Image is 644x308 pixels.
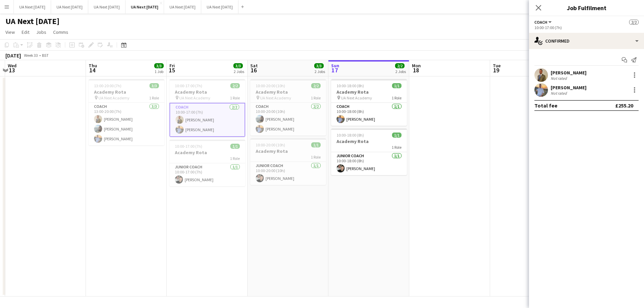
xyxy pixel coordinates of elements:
[14,0,51,14] button: UA Next [DATE]
[250,138,326,185] app-job-card: 10:00-20:00 (10h)1/1Academy Rota1 RoleJunior Coach1/110:00-20:00 (10h)[PERSON_NAME]
[534,25,639,30] div: 10:00-17:00 (7h)
[36,29,46,35] span: Jobs
[5,16,60,26] h1: UA Next [DATE]
[169,163,245,186] app-card-role: Junior Coach1/110:00-17:00 (7h)[PERSON_NAME]
[260,95,291,100] span: UA Next Academy
[3,28,18,37] a: View
[311,142,321,147] span: 1/1
[169,63,175,69] span: Fri
[331,138,407,144] h3: Academy Rota
[493,63,501,69] span: Tue
[392,133,401,138] span: 1/1
[341,95,372,100] span: UA Next Academy
[230,95,240,100] span: 1 Role
[331,79,407,126] app-job-card: 10:00-18:00 (8h)1/1Academy Rota UA Next Academy1 RoleCoach1/110:00-18:00 (8h)[PERSON_NAME]
[234,69,244,74] div: 2 Jobs
[337,83,364,88] span: 10:00-18:00 (8h)
[19,28,32,37] a: Edit
[201,0,238,14] button: UA Next [DATE]
[154,63,164,68] span: 3/3
[331,63,339,69] span: Sun
[250,103,326,136] app-card-role: Coach2/210:00-20:00 (10h)[PERSON_NAME][PERSON_NAME]
[250,162,326,185] app-card-role: Junior Coach1/110:00-20:00 (10h)[PERSON_NAME]
[250,89,326,95] h3: Academy Rota
[315,69,325,74] div: 2 Jobs
[88,0,125,14] button: UA Next [DATE]
[534,20,553,25] button: Coach
[311,95,321,100] span: 1 Role
[33,28,49,37] a: Jobs
[89,89,164,95] h3: Academy Rota
[395,69,406,74] div: 2 Jobs
[53,29,68,35] span: Comms
[337,133,364,138] span: 10:00-18:00 (8h)
[314,63,324,68] span: 3/3
[169,149,245,156] h3: Academy Rota
[534,20,547,25] span: Coach
[392,145,401,150] span: 1 Role
[615,102,633,109] div: £255.20
[50,28,71,37] a: Comms
[330,66,339,74] span: 17
[149,83,159,88] span: 3/3
[250,148,326,154] h3: Academy Rota
[5,29,15,35] span: View
[175,83,202,88] span: 10:00-17:00 (7h)
[98,95,130,100] span: UA Next Academy
[51,0,88,14] button: UA Next [DATE]
[169,140,245,186] app-job-card: 10:00-17:00 (7h)1/1Academy Rota1 RoleJunior Coach1/110:00-17:00 (7h)[PERSON_NAME]
[492,66,501,74] span: 19
[331,152,407,175] app-card-role: Junior Coach1/110:00-18:00 (8h)[PERSON_NAME]
[94,83,121,88] span: 13:00-20:00 (7h)
[256,142,285,147] span: 10:00-20:00 (10h)
[22,29,29,35] span: Edit
[169,103,245,137] app-card-role: Coach2/210:00-17:00 (7h)[PERSON_NAME][PERSON_NAME]
[7,66,17,74] span: 13
[392,83,401,88] span: 1/1
[164,0,201,14] button: UA Next [DATE]
[88,66,97,74] span: 14
[551,70,586,76] div: [PERSON_NAME]
[529,3,644,12] h3: Job Fulfilment
[5,52,21,59] div: [DATE]
[551,85,586,91] div: [PERSON_NAME]
[169,89,245,95] h3: Academy Rota
[250,63,258,69] span: Sat
[175,144,202,149] span: 10:00-17:00 (7h)
[411,66,421,74] span: 18
[629,20,639,25] span: 2/2
[331,128,407,175] app-job-card: 10:00-18:00 (8h)1/1Academy Rota1 RoleJunior Coach1/110:00-18:00 (8h)[PERSON_NAME]
[250,79,326,136] app-job-card: 10:00-20:00 (10h)2/2Academy Rota UA Next Academy1 RoleCoach2/210:00-20:00 (10h)[PERSON_NAME][PERS...
[331,89,407,95] h3: Academy Rota
[155,69,163,74] div: 1 Job
[311,83,321,88] span: 2/2
[311,155,321,160] span: 1 Role
[169,79,245,137] app-job-card: 10:00-17:00 (7h)2/2Academy Rota UA Next Academy1 RoleCoach2/210:00-17:00 (7h)[PERSON_NAME][PERSON...
[230,144,240,149] span: 1/1
[8,63,17,69] span: Wed
[89,103,164,145] app-card-role: Coach3/313:00-20:00 (7h)[PERSON_NAME][PERSON_NAME][PERSON_NAME]
[42,53,49,58] div: BST
[551,76,568,81] div: Not rated
[89,79,164,145] app-job-card: 13:00-20:00 (7h)3/3Academy Rota UA Next Academy1 RoleCoach3/313:00-20:00 (7h)[PERSON_NAME][PERSON...
[331,103,407,126] app-card-role: Coach1/110:00-18:00 (8h)[PERSON_NAME]
[392,95,401,100] span: 1 Role
[125,0,164,14] button: UA Next [DATE]
[256,83,285,88] span: 10:00-20:00 (10h)
[395,63,405,68] span: 2/2
[412,63,421,69] span: Mon
[149,95,159,100] span: 1 Role
[230,156,240,161] span: 1 Role
[534,102,557,109] div: Total fee
[179,95,210,100] span: UA Next Academy
[529,33,644,49] div: Confirmed
[89,63,97,69] span: Thu
[551,91,568,96] div: Not rated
